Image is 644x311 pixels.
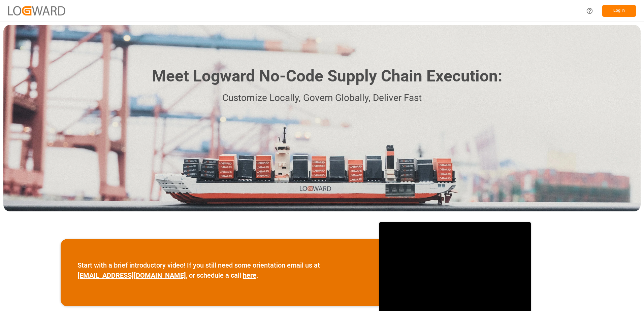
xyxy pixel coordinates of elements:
h1: Meet Logward No-Code Supply Chain Execution: [152,64,502,88]
a: [EMAIL_ADDRESS][DOMAIN_NAME] [77,271,186,279]
img: Logward_new_orange.png [8,6,65,15]
p: Start with a brief introductory video! If you still need some orientation email us at , or schedu... [77,260,362,280]
button: Log In [602,5,636,17]
a: here [243,271,256,279]
button: Help Center [582,3,597,19]
p: Customize Locally, Govern Globally, Deliver Fast [142,91,502,106]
